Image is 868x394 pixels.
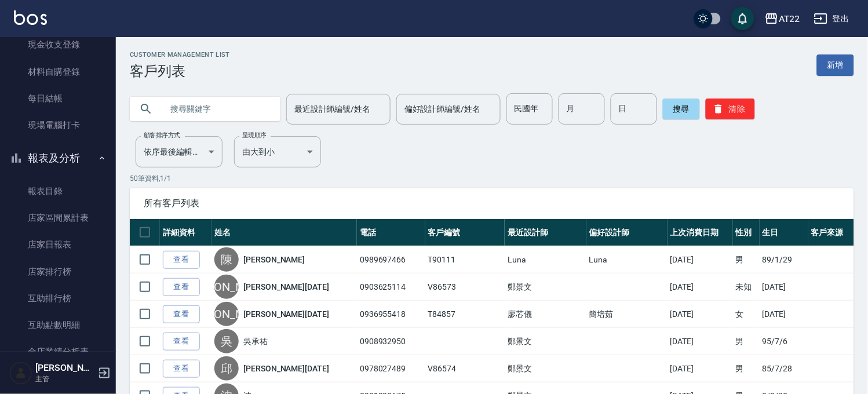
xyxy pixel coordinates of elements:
[733,219,760,246] th: 性別
[243,281,329,293] a: [PERSON_NAME][DATE]
[163,333,200,351] a: 查看
[760,246,808,273] td: 89/1/29
[234,136,321,167] div: 由大到小
[733,355,760,382] td: 男
[5,59,111,85] a: 材料自購登錄
[733,328,760,355] td: 男
[731,7,754,30] button: save
[668,273,733,301] td: [DATE]
[505,273,586,301] td: 鄭景文
[243,335,268,347] a: 吳承祐
[214,329,239,353] div: 吳
[5,338,111,365] a: 全店業績分析表
[733,273,760,301] td: 未知
[706,99,755,119] button: 清除
[733,301,760,328] td: 女
[505,246,586,273] td: Luna
[144,131,180,140] label: 顧客排序方式
[214,275,239,299] div: [PERSON_NAME]
[586,219,668,246] th: 偏好設計師
[5,143,111,173] button: 報表及分析
[760,355,808,382] td: 85/7/28
[243,363,329,374] a: [PERSON_NAME][DATE]
[163,360,200,378] a: 查看
[425,355,505,382] td: V86574
[357,301,425,328] td: 0936955418
[162,93,271,125] input: 搜尋關鍵字
[505,301,586,328] td: 廖芯儀
[586,246,668,273] td: Luna
[357,219,425,246] th: 電話
[668,219,733,246] th: 上次消費日期
[808,219,854,246] th: 客戶來源
[9,362,32,385] img: Person
[663,99,700,119] button: 搜尋
[214,247,239,272] div: 陳
[760,219,808,246] th: 生日
[733,246,760,273] td: 男
[163,251,200,269] a: 查看
[163,305,200,323] a: 查看
[130,63,230,79] h3: 客戶列表
[817,54,854,76] a: 新增
[5,285,111,312] a: 互助排行榜
[163,278,200,296] a: 查看
[130,51,230,59] h2: Customer Management List
[160,219,211,246] th: 詳細資料
[35,362,94,374] h5: [PERSON_NAME]
[505,219,586,246] th: 最近設計師
[14,10,47,25] img: Logo
[5,231,111,258] a: 店家日報表
[357,355,425,382] td: 0978027489
[586,301,668,328] td: 簡培茹
[5,258,111,285] a: 店家排行榜
[760,301,808,328] td: [DATE]
[779,12,800,26] div: AT22
[5,85,111,112] a: 每日結帳
[357,246,425,273] td: 0989697466
[668,328,733,355] td: [DATE]
[505,355,586,382] td: 鄭景文
[357,273,425,301] td: 0903625114
[144,198,840,209] span: 所有客戶列表
[5,31,111,58] a: 現金收支登錄
[5,205,111,231] a: 店家區間累計表
[5,112,111,138] a: 現場電腦打卡
[425,273,505,301] td: V86573
[668,301,733,328] td: [DATE]
[136,136,223,167] div: 依序最後編輯時間
[809,8,854,30] button: 登出
[5,312,111,338] a: 互助點數明細
[130,173,854,184] p: 50 筆資料, 1 / 1
[425,219,505,246] th: 客戶編號
[668,246,733,273] td: [DATE]
[211,219,357,246] th: 姓名
[505,328,586,355] td: 鄭景文
[5,178,111,205] a: 報表目錄
[243,254,305,265] a: [PERSON_NAME]
[668,355,733,382] td: [DATE]
[425,301,505,328] td: T84857
[242,131,267,140] label: 呈現順序
[760,7,805,31] button: AT22
[425,246,505,273] td: T90111
[243,308,329,320] a: [PERSON_NAME][DATE]
[214,356,239,381] div: 邱
[760,273,808,301] td: [DATE]
[357,328,425,355] td: 0908932950
[35,374,94,384] p: 主管
[214,302,239,326] div: [PERSON_NAME]
[760,328,808,355] td: 95/7/6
